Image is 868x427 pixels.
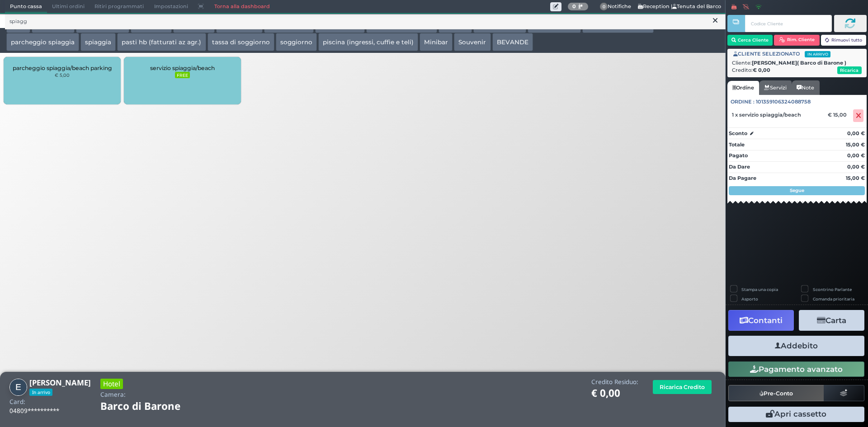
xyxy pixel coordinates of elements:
label: Asporto [741,296,758,302]
b: 0 [572,3,576,9]
strong: 0,00 € [847,152,865,159]
button: Minibar [420,33,453,51]
input: Codice Cliente [745,15,831,32]
span: 1 x servizio spiaggia/beach [732,112,801,118]
button: parcheggio spiaggia [6,33,79,51]
a: Note [792,80,819,95]
span: Impostazioni [149,0,193,13]
a: Ordine [727,81,759,95]
span: In arrivo [805,51,830,57]
label: Stampa una copia [741,286,778,292]
span: servizio spiaggia/beach [150,65,215,71]
div: € 15,00 [826,112,851,118]
span: Ritiri programmati [90,0,149,13]
b: [PERSON_NAME] [752,60,846,66]
span: 101359106324088758 [756,98,811,106]
input: Ricerca articolo [5,14,726,29]
h4: Card: [9,399,25,405]
h1: € 0,00 [591,388,638,399]
strong: Segue [790,188,804,193]
button: Rimuovi tutto [821,35,867,46]
strong: 0,00 € [847,164,865,170]
small: FREE [175,72,189,78]
button: piscina (ingressi, cuffie e teli) [318,33,418,51]
span: Ultimi ordini [47,0,90,13]
a: Torna alla dashboard [209,0,274,13]
strong: 15,00 € [846,141,865,148]
img: Edwin Janssen [9,379,27,396]
button: BEVANDE [492,33,533,51]
button: Cerca Cliente [727,35,773,46]
strong: Da Dare [729,164,750,170]
button: pasti hb (fatturati az agr.) [117,33,206,51]
button: Contanti [728,310,794,330]
label: Comanda prioritaria [813,296,854,302]
button: Addebito [728,336,864,356]
b: [PERSON_NAME] [29,377,91,388]
div: Credito: [732,66,862,74]
button: Apri cassetto [728,407,864,422]
span: Ordine : [731,98,755,106]
span: 0 [600,3,608,11]
strong: Sconto [729,130,747,137]
button: Ricarica [837,66,862,74]
span: parcheggio spiaggia/beach parking [13,65,112,71]
span: In arrivo [29,389,52,396]
strong: € 0,00 [753,67,770,73]
strong: Da Pagare [729,175,756,181]
strong: Pagato [729,152,748,159]
small: € 5,00 [55,72,70,78]
label: Scontrino Parlante [813,286,852,292]
span: Punto cassa [5,0,47,13]
a: Servizi [759,80,792,95]
span: CLIENTE SELEZIONATO [733,50,830,58]
button: Rim. Cliente [774,35,820,46]
button: Pagamento avanzato [728,361,864,377]
h1: Barco di Barone [100,401,206,412]
strong: 0,00 € [847,130,865,136]
h3: Hotel [100,379,123,389]
button: Souvenir [454,33,491,51]
button: soggiorno [276,33,317,51]
h4: Camera: [100,391,126,398]
strong: 15,00 € [846,175,865,181]
button: Pre-Conto [728,385,824,401]
h4: Credito Residuo: [591,379,638,385]
button: Carta [799,310,864,330]
div: Cliente: [732,59,862,67]
span: ( Barco di Barone ) [797,59,846,67]
button: spiaggia [80,33,116,51]
strong: Totale [729,141,745,148]
button: Ricarica Credito [653,380,712,394]
button: tassa di soggiorno [208,33,274,51]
